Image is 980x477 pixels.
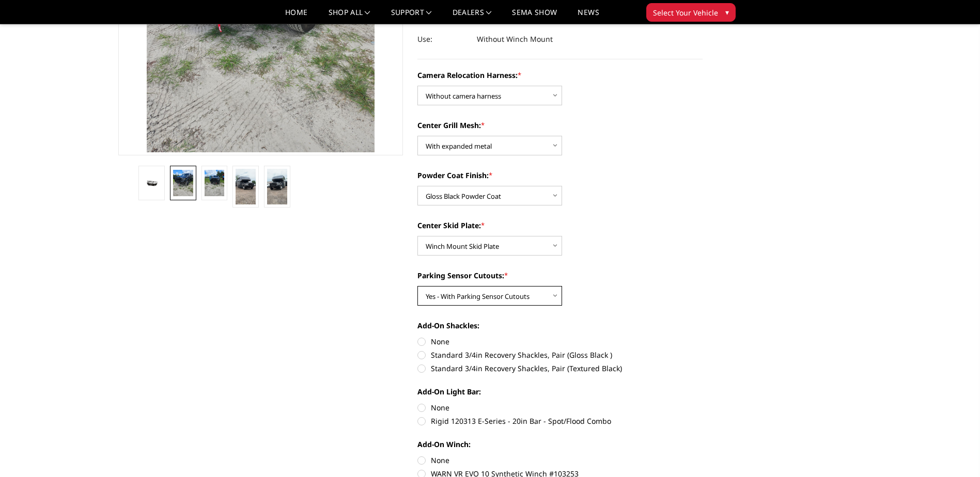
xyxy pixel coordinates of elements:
[417,363,703,374] label: Standard 3/4in Recovery Shackles, Pair (Textured Black)
[329,9,370,24] a: shop all
[267,169,287,204] img: 2019-2026 Ram 2500-3500 - T2 Series - Extreme Front Bumper (receiver or winch)
[417,270,703,281] label: Parking Sensor Cutouts:
[417,120,703,131] label: Center Grill Mesh:
[285,9,307,24] a: Home
[417,402,703,413] label: None
[417,349,703,360] label: Standard 3/4in Recovery Shackles, Pair (Gloss Black )
[391,9,432,24] a: Support
[417,220,703,231] label: Center Skid Plate:
[173,170,193,197] img: 2019-2026 Ram 2500-3500 - T2 Series - Extreme Front Bumper (receiver or winch)
[653,7,718,18] span: Select Your Vehicle
[417,170,703,181] label: Powder Coat Finish:
[417,336,703,347] label: None
[142,178,162,187] img: 2019-2026 Ram 2500-3500 - T2 Series - Extreme Front Bumper (receiver or winch)
[417,386,703,397] label: Add-On Light Bar:
[477,30,553,49] dd: Without Winch Mount
[725,7,729,18] span: ▾
[928,427,980,477] iframe: Chat Widget
[417,439,703,450] label: Add-On Winch:
[417,30,469,49] dt: Use:
[578,9,599,24] a: News
[236,169,256,204] img: 2019-2026 Ram 2500-3500 - T2 Series - Extreme Front Bumper (receiver or winch)
[417,455,703,466] label: None
[512,9,557,24] a: SEMA Show
[417,70,703,81] label: Camera Relocation Harness:
[646,3,736,22] button: Select Your Vehicle
[417,320,703,331] label: Add-On Shackles:
[205,170,225,197] img: 2019-2026 Ram 2500-3500 - T2 Series - Extreme Front Bumper (receiver or winch)
[417,416,703,426] label: Rigid 120313 E-Series - 20in Bar - Spot/Flood Combo
[453,9,492,24] a: Dealers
